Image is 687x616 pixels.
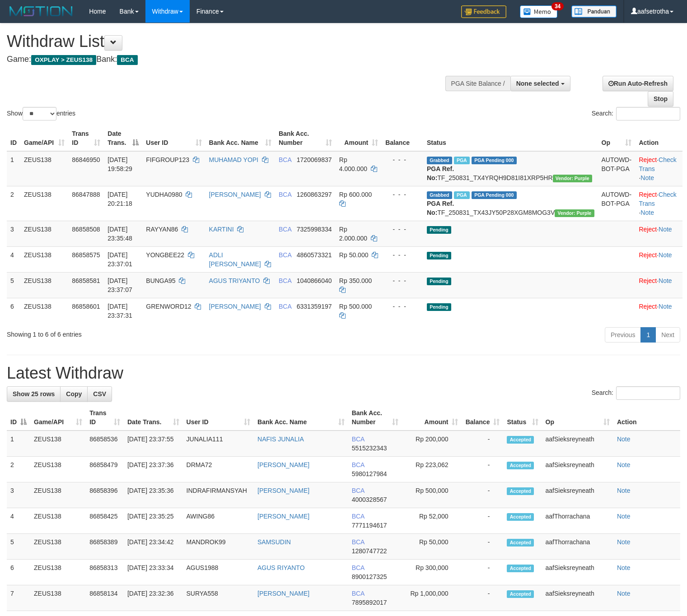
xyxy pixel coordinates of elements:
[31,55,96,65] span: OXPLAY > ZEUS138
[20,125,68,151] th: Game/API: activate to sort column ascending
[257,590,309,597] a: [PERSON_NAME]
[339,156,367,172] span: Rp 4.000.000
[472,157,517,164] span: PGA Pending
[352,538,365,546] span: BCA
[339,277,372,284] span: Rp 350.000
[402,431,462,457] td: Rp 200,000
[352,470,387,477] span: Copy 5980127984 to clipboard
[427,157,452,164] span: Grabbed
[30,431,86,457] td: ZEUS138
[297,191,332,198] span: Copy 1260863297 to clipboard
[616,107,680,120] input: Search:
[297,226,332,233] span: Copy 7325998334 to clipboard
[571,5,617,18] img: panduan.png
[146,277,175,284] span: BUNGA95
[209,251,261,268] a: ADLI [PERSON_NAME]
[427,252,451,259] span: Pending
[520,5,558,18] img: Button%20Memo.svg
[427,303,451,311] span: Pending
[348,405,402,431] th: Bank Acc. Number: activate to sort column ascending
[107,191,132,207] span: [DATE] 20:21:18
[542,508,613,534] td: aafThorrachana
[423,125,598,151] th: Status
[183,482,254,508] td: INDRAFIRMANSYAH
[617,564,631,571] a: Note
[297,303,332,310] span: Copy 6331359197 to clipboard
[257,435,304,443] a: NAFIS JUNALIA
[385,225,420,234] div: - - -
[640,209,654,216] a: Note
[124,560,183,585] td: [DATE] 23:33:34
[427,226,451,234] span: Pending
[30,534,86,560] td: ZEUS138
[510,76,570,91] button: None selected
[209,277,260,284] a: AGUS TRIYANTO
[7,186,20,221] td: 2
[7,125,20,151] th: ID
[462,405,503,431] th: Balance: activate to sort column ascending
[352,487,365,494] span: BCA
[7,405,30,431] th: ID: activate to sort column descending
[20,298,68,324] td: ZEUS138
[639,251,657,259] a: Reject
[339,191,372,198] span: Rp 600.000
[30,457,86,482] td: ZEUS138
[402,508,462,534] td: Rp 52,000
[462,457,503,482] td: -
[402,405,462,431] th: Amount: activate to sort column ascending
[352,564,365,571] span: BCA
[635,246,682,272] td: ·
[598,125,636,151] th: Op: activate to sort column ascending
[617,461,631,468] a: Note
[7,482,30,508] td: 3
[72,303,100,310] span: 86858601
[72,191,100,198] span: 86847888
[639,277,657,284] a: Reject
[86,431,124,457] td: 86858536
[107,226,132,242] span: [DATE] 23:35:48
[454,191,470,199] span: Marked by aafnoeunsreypich
[385,302,420,311] div: - - -
[7,431,30,457] td: 1
[124,534,183,560] td: [DATE] 23:34:42
[385,155,420,164] div: - - -
[60,386,88,402] a: Copy
[427,191,452,199] span: Grabbed
[617,513,631,520] a: Note
[605,327,641,343] a: Previous
[257,461,309,468] a: [PERSON_NAME]
[297,251,332,259] span: Copy 4860573321 to clipboard
[7,585,30,611] td: 7
[7,326,280,339] div: Showing 1 to 6 of 6 entries
[339,226,367,242] span: Rp 2.000.000
[209,191,261,198] a: [PERSON_NAME]
[86,534,124,560] td: 86858389
[72,251,100,259] span: 86858575
[385,250,420,259] div: - - -
[616,386,680,400] input: Search:
[86,585,124,611] td: 86858134
[352,590,365,597] span: BCA
[507,590,534,598] span: Accepted
[183,405,254,431] th: User ID: activate to sort column ascending
[382,125,423,151] th: Balance
[297,156,332,163] span: Copy 1720069837 to clipboard
[279,226,291,233] span: BCA
[279,303,291,310] span: BCA
[507,487,534,495] span: Accepted
[146,251,184,259] span: YONGBEE22
[551,2,564,10] span: 34
[209,303,261,310] a: [PERSON_NAME]
[507,539,534,547] span: Accepted
[352,461,365,468] span: BCA
[87,386,112,402] a: CSV
[352,599,387,606] span: Copy 7895892017 to clipboard
[639,226,657,233] a: Reject
[542,405,613,431] th: Op: activate to sort column ascending
[183,534,254,560] td: MANDROK99
[86,508,124,534] td: 86858425
[68,125,104,151] th: Trans ID: activate to sort column ascending
[516,80,559,87] span: None selected
[617,435,631,443] a: Note
[542,534,613,560] td: aafThorrachana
